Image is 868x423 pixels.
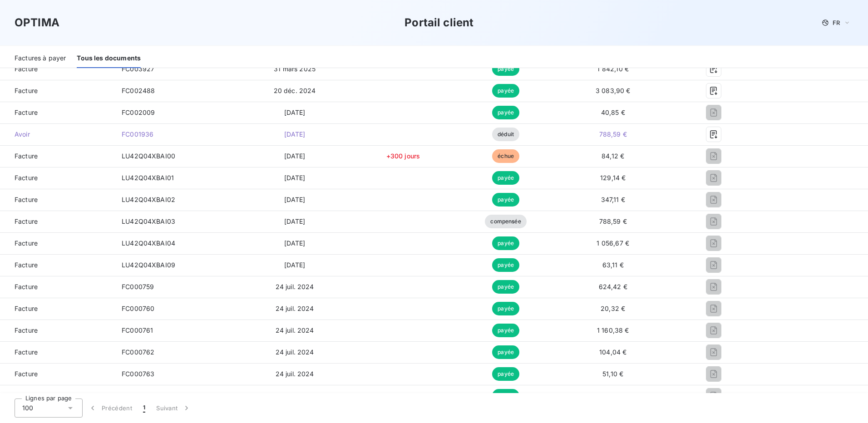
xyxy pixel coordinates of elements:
[122,261,175,269] span: LU42Q04XBAI09
[602,261,624,269] span: 63,11 €
[599,348,626,356] span: 104,04 €
[404,15,473,31] h3: Portail client
[386,152,420,160] span: +300 jours
[122,326,153,334] span: FC000761
[597,326,629,334] span: 1 160,38 €
[597,65,629,73] span: 1 842,10 €
[274,65,316,73] span: 31 mars 2025
[7,304,107,313] span: Facture
[122,174,174,182] span: LU42Q04XBAI01
[276,348,314,356] span: 24 juil. 2024
[7,64,107,74] span: Facture
[601,305,625,312] span: 20,32 €
[276,283,314,290] span: 24 juil. 2024
[83,398,138,418] button: Précédent
[122,65,154,73] span: FC003927
[7,173,107,182] span: Facture
[22,403,33,413] span: 100
[276,326,314,334] span: 24 juil. 2024
[492,84,519,98] span: payée
[492,302,519,315] span: payée
[7,108,107,117] span: Facture
[492,62,519,76] span: payée
[122,348,154,356] span: FC000762
[122,392,154,399] span: FC000750
[122,239,175,247] span: LU42Q04XBAI04
[122,108,155,116] span: FC002009
[602,370,623,378] span: 51,10 €
[143,403,145,413] span: 1
[284,239,306,247] span: [DATE]
[284,261,306,269] span: [DATE]
[284,196,306,203] span: [DATE]
[492,128,519,141] span: déduit
[276,370,314,378] span: 24 juil. 2024
[492,324,519,337] span: payée
[276,305,314,312] span: 24 juil. 2024
[602,152,624,160] span: 84,12 €
[284,174,306,182] span: [DATE]
[122,370,154,378] span: FC000763
[7,391,107,400] span: Facture
[597,239,629,247] span: 1 056,67 €
[7,239,107,248] span: Facture
[7,152,107,161] span: Facture
[599,283,627,290] span: 624,42 €
[492,367,519,381] span: payée
[7,195,107,204] span: Facture
[492,236,519,250] span: payée
[7,261,107,270] span: Facture
[122,283,154,290] span: FC000759
[833,19,840,26] span: FR
[77,49,141,68] div: Tous les documents
[600,174,626,182] span: 129,14 €
[485,215,526,228] span: compensée
[122,130,153,138] span: FC001936
[601,196,625,203] span: 347,11 €
[284,217,306,225] span: [DATE]
[7,369,107,379] span: Facture
[492,171,519,185] span: payée
[122,217,175,225] span: LU42Q04XBAI03
[15,49,66,68] div: Factures à payer
[284,130,306,138] span: [DATE]
[492,280,519,294] span: payée
[7,217,107,226] span: Facture
[138,398,151,418] button: 1
[122,87,155,94] span: FC002488
[492,193,519,207] span: payée
[600,392,626,399] span: 162,18 €
[492,258,519,272] span: payée
[122,152,175,160] span: LU42Q04XBAI00
[492,106,519,119] span: payée
[151,398,197,418] button: Suivant
[274,87,316,94] span: 20 déc. 2024
[492,345,519,359] span: payée
[599,217,627,225] span: 788,59 €
[596,87,631,94] span: 3 083,90 €
[284,152,306,160] span: [DATE]
[601,108,625,116] span: 40,85 €
[7,326,107,335] span: Facture
[492,389,519,403] span: payée
[122,196,175,203] span: LU42Q04XBAI02
[7,348,107,357] span: Facture
[7,282,107,291] span: Facture
[15,15,59,31] h3: OPTIMA
[7,130,107,139] span: Avoir
[7,86,107,95] span: Facture
[122,305,154,312] span: FC000760
[492,149,519,163] span: échue
[276,392,314,399] span: 23 juil. 2024
[284,108,306,116] span: [DATE]
[599,130,627,138] span: 788,59 €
